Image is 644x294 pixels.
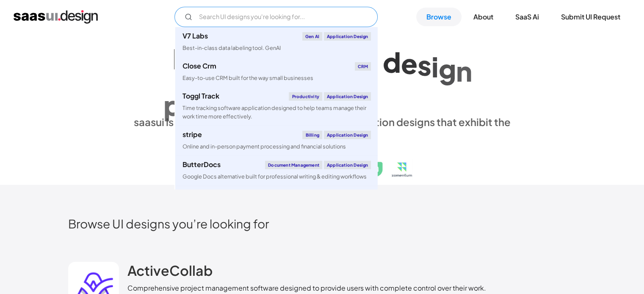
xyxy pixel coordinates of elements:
div: Toggl Track [182,93,219,99]
a: ButterDocsDocument ManagementApplication DesignGoogle Docs alternative built for professional wri... [175,156,378,186]
div: Application Design [324,32,371,41]
div: Google Docs alternative built for professional writing & editing workflows [182,173,366,181]
input: Search UI designs you're looking for... [174,7,378,27]
h2: Browse UI designs you’re looking for [68,216,576,231]
div: n [456,54,472,87]
div: g [439,52,456,85]
div: d [383,46,401,78]
div: Document Management [265,161,322,169]
div: p [163,89,182,122]
div: stripe [182,131,202,138]
a: ActiveCollab [127,262,213,283]
div: saasui is a hand-picked collection of saas application designs that exhibit the best in class des... [127,115,517,141]
div: e [401,47,417,80]
a: SaaS Ai [505,8,549,26]
div: V7 Labs [182,33,207,39]
div: ButterDocs [182,161,220,168]
a: home [14,10,98,24]
div: E [172,42,188,75]
div: Productivity [289,92,322,101]
div: Application Design [324,161,371,169]
div: Close Crm [182,63,216,69]
h2: ActiveCollab [127,262,213,279]
div: Application Design [324,131,371,139]
div: Billing [302,131,322,139]
div: i [431,50,439,83]
a: V7 LabsGen AIApplication DesignBest-in-class data labeling tool. GenAI [175,27,378,57]
div: s [417,48,431,81]
div: Easy-to-use CRM built for the way small businesses [182,74,313,82]
a: stripeBillingApplication DesignOnline and in-person payment processing and financial solutions [175,126,378,156]
a: klaviyoEmail MarketingApplication DesignCreate personalised customer experiences across email, SM... [175,186,378,224]
a: Submit UI Request [551,8,630,26]
h1: Explore SaaS UI design patterns & interactions. [127,42,517,107]
div: Gen AI [302,32,322,41]
form: Email Form [174,7,378,27]
div: Comprehensive project management software designed to provide users with complete control over th... [127,283,486,293]
div: Application Design [324,92,371,101]
a: About [463,8,503,26]
a: Close CrmCRMEasy-to-use CRM built for the way small businesses [175,57,378,87]
div: Best-in-class data labeling tool. GenAI [182,44,280,52]
div: Online and in-person payment processing and financial solutions [182,143,345,151]
div: Time tracking software application designed to help teams manage their work time more effectively. [182,104,371,120]
a: Browse [416,8,462,26]
a: Toggl TrackProductivityApplication DesignTime tracking software application designed to help team... [175,87,378,125]
div: CRM [355,62,371,71]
